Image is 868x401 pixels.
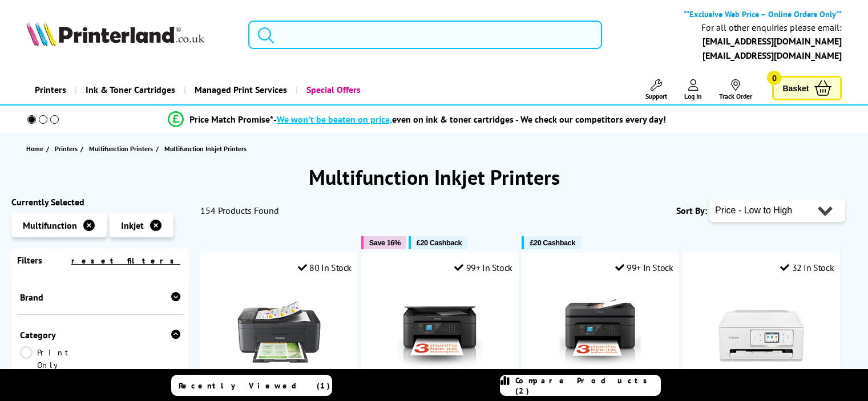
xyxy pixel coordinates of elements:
span: Sort By: [676,205,707,216]
span: Multifunction [23,220,77,231]
div: 99+ In Stock [454,262,512,273]
span: Compare Products (2) [515,375,660,396]
span: Ink & Toner Cartridges [86,75,175,104]
span: Printers [55,143,78,155]
a: Printers [26,75,75,104]
div: 32 In Stock [780,262,834,273]
span: 154 Products Found [200,205,279,216]
a: Log In [684,79,702,100]
span: Support [645,92,667,100]
div: 99+ In Stock [615,262,673,273]
span: Recently Viewed (1) [179,380,330,391]
img: Epson WorkForce WF-2930DWF [558,282,643,367]
button: £20 Cashback [522,236,580,249]
a: Home [26,143,46,155]
button: Save 16% [361,236,406,249]
span: Save 16% [369,238,401,247]
div: Brand [20,291,180,303]
a: [EMAIL_ADDRESS][DOMAIN_NAME] [703,50,842,61]
a: Print Only [20,346,100,371]
span: Multifunction Inkjet Printers [164,144,247,153]
img: Canon PIXMA TR4755i [236,282,322,367]
a: Track Order [719,79,752,100]
span: Log In [684,92,702,100]
a: Canon PIXMA TR4755i [236,358,322,370]
a: Special Offers [296,75,369,104]
a: Multifunction Printers [89,143,156,155]
div: - even on ink & toner cartridges - We check our competitors every day! [273,114,666,125]
div: Currently Selected [11,196,189,208]
div: For all other enquiries please email: [701,22,842,33]
span: Inkjet [121,220,144,231]
span: £20 Cashback [417,238,462,247]
span: Multifunction Printers [89,143,153,155]
a: Printers [55,143,80,155]
span: Price Match Promise* [189,114,273,125]
button: £20 Cashback [409,236,467,249]
div: Category [20,329,180,341]
a: Managed Print Services [184,75,296,104]
a: [EMAIL_ADDRESS][DOMAIN_NAME] [703,35,842,47]
span: £20 Cashback [530,238,575,247]
a: Basket 0 [772,76,842,100]
a: Epson WorkForce WF-2930DWF [558,358,643,370]
a: Epson WorkForce WF-2910DWF [397,358,483,370]
img: Printerland Logo [26,21,204,46]
a: Ink & Toner Cartridges [75,75,184,104]
a: Support [645,79,667,100]
span: Basket [782,80,809,96]
img: Epson WorkForce WF-2910DWF [397,282,483,367]
img: Canon PIXMA TS7650i [718,282,804,367]
a: reset filters [71,256,180,266]
div: 80 In Stock [298,262,352,273]
b: **Exclusive Web Price – Online Orders Only** [684,9,842,19]
a: Recently Viewed (1) [171,375,332,396]
li: modal_Promise [6,110,828,129]
span: Filters [17,254,42,266]
a: Printerland Logo [26,21,234,48]
span: 0 [767,71,781,85]
a: Compare Products (2) [500,375,661,396]
h1: Multifunction Inkjet Printers [11,164,857,191]
span: We won’t be beaten on price, [277,114,392,125]
a: Canon PIXMA TS7650i [718,358,804,370]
